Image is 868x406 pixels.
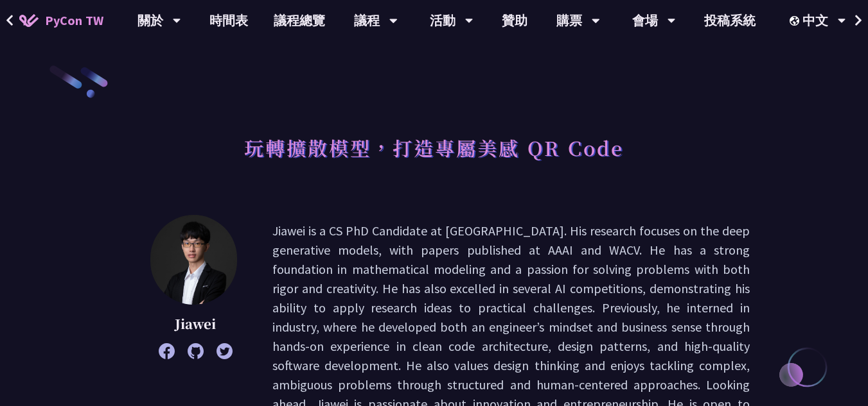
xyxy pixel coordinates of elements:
a: PyCon TW [6,4,116,37]
h1: 玩轉擴散模型，打造專屬美感 QR Code [244,128,624,167]
p: Jiawei [150,314,240,334]
span: PyCon TW [45,11,103,30]
img: Locale Icon [790,16,802,26]
img: Home icon of PyCon TW 2025 [19,14,39,27]
img: Jiawei [150,215,237,305]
